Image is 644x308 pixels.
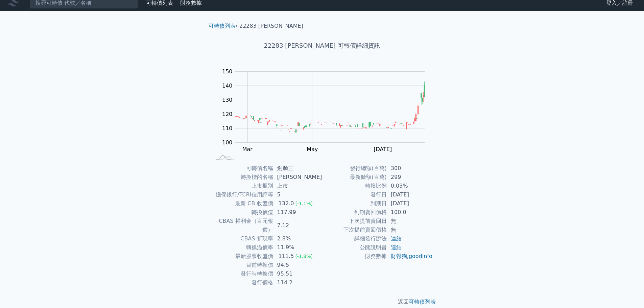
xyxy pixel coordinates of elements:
[295,201,313,206] span: (-1.1%)
[222,97,233,103] tspan: 130
[211,217,273,234] td: CBAS 權利金（百元報價）
[387,173,433,182] td: 299
[273,261,322,269] td: 94.5
[374,146,392,152] tspan: [DATE]
[322,208,387,217] td: 到期賣回價格
[222,139,233,146] tspan: 100
[211,252,273,261] td: 最新股票收盤價
[391,235,402,242] a: 連結
[273,234,322,243] td: 2.8%
[211,173,273,182] td: 轉換標的名稱
[322,182,387,190] td: 轉換比例
[277,252,295,261] div: 111.5
[391,253,407,259] a: 財報狗
[211,199,273,208] td: 最新 CB 收盤價
[322,164,387,173] td: 發行總額(百萬)
[295,254,313,259] span: (-1.8%)
[387,252,433,261] td: ,
[387,190,433,199] td: [DATE]
[322,190,387,199] td: 發行日
[209,23,236,29] a: 可轉債列表
[211,243,273,252] td: 轉換溢價率
[322,252,387,261] td: 財務數據
[322,243,387,252] td: 公開說明書
[222,125,233,132] tspan: 110
[409,253,432,259] a: goodinfo
[322,199,387,208] td: 到期日
[203,41,441,50] h1: 22283 [PERSON_NAME] 可轉債詳細資訊
[273,173,322,182] td: [PERSON_NAME]
[387,164,433,173] td: 300
[273,278,322,287] td: 114.2
[209,22,238,30] li: ›
[211,261,273,269] td: 目前轉換價
[211,190,273,199] td: 擔保銀行/TCRI信用評等
[322,234,387,243] td: 詳細發行辦法
[277,199,295,208] div: 132.0
[222,82,233,89] tspan: 140
[322,217,387,226] td: 下次提前賣回日
[387,208,433,217] td: 100.0
[387,182,433,190] td: 0.03%
[211,269,273,278] td: 發行時轉換價
[387,199,433,208] td: [DATE]
[203,298,441,306] p: 返回
[273,164,322,173] td: 劍麟三
[322,226,387,234] td: 下次提前賣回價格
[242,146,253,152] tspan: Mar
[239,22,303,30] li: 22283 [PERSON_NAME]
[273,269,322,278] td: 95.51
[222,68,233,75] tspan: 150
[211,164,273,173] td: 可轉債名稱
[273,208,322,217] td: 117.99
[211,234,273,243] td: CBAS 折現率
[391,244,402,251] a: 連結
[211,182,273,190] td: 上市櫃別
[211,208,273,217] td: 轉換價值
[273,190,322,199] td: 5
[409,299,436,305] a: 可轉債列表
[211,278,273,287] td: 發行價格
[222,111,233,117] tspan: 120
[387,217,433,226] td: 無
[387,226,433,234] td: 無
[273,182,322,190] td: 上市
[219,68,435,152] g: Chart
[322,173,387,182] td: 最新餘額(百萬)
[307,146,318,152] tspan: May
[273,243,322,252] td: 11.9%
[273,217,322,234] td: 7.12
